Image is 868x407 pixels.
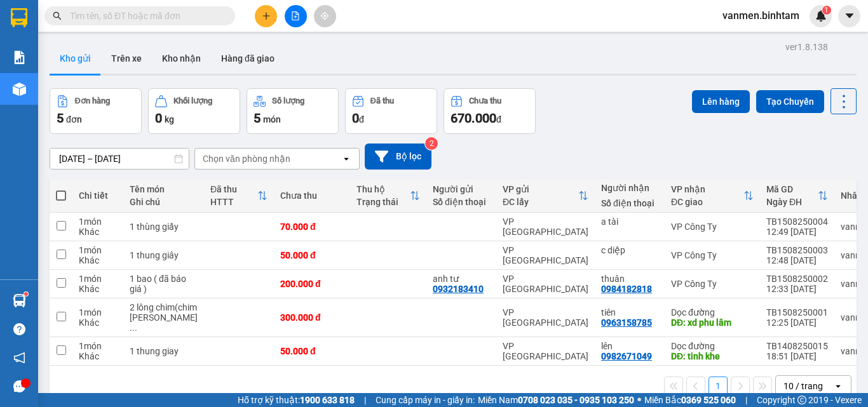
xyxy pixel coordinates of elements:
div: TB1508250003 [766,245,828,255]
button: Lên hàng [692,90,750,113]
div: 18:51 [DATE] [766,351,828,361]
span: | [364,393,366,407]
div: 0932183410 [433,284,484,294]
sup: 1 [24,292,28,296]
div: Chi tiết [79,190,117,201]
th: Toggle SortBy [496,179,595,213]
div: TB1508250001 [766,307,828,317]
div: TB1508250004 [766,217,828,227]
button: aim [314,5,336,27]
span: 5 [254,110,261,126]
button: Kho gửi [50,43,101,74]
span: ... [130,323,137,333]
span: question-circle [13,323,25,335]
button: Tạo Chuyến [756,90,824,113]
div: ĐC lấy [503,197,578,207]
button: Số lượng5món [247,88,339,134]
div: VP Công Ty [671,279,754,289]
div: ĐC giao [671,197,743,207]
span: plus [262,11,271,20]
input: Tìm tên, số ĐT hoặc mã đơn [70,9,220,23]
div: Khác [79,227,117,237]
div: DĐ: xd phu lâm [671,317,754,328]
button: Chưa thu670.000đ [444,88,536,134]
span: đơn [66,114,82,124]
div: Dọc đường [671,341,754,351]
div: 300.000 đ [280,312,344,323]
span: message [13,380,25,392]
div: TB1508250002 [766,274,828,284]
div: 1 bao ( đã báo giá ) [130,274,198,294]
div: a tài [601,217,658,227]
span: Miền Bắc [644,393,736,407]
div: VP Công Ty [671,250,754,260]
div: Số lượng [272,97,304,105]
button: plus [255,5,277,27]
div: VP Công Ty [671,222,754,232]
input: Select a date range. [50,149,189,169]
span: file-add [291,11,300,20]
div: Ghi chú [130,197,198,207]
img: warehouse-icon [13,294,26,307]
button: caret-down [838,5,860,27]
div: 0982671049 [601,351,652,361]
div: Người nhận [601,183,658,193]
div: TB1408250015 [766,341,828,351]
div: 1 món [79,217,117,227]
span: aim [320,11,329,20]
svg: open [833,381,843,391]
button: Trên xe [101,43,152,74]
div: Trạng thái [356,197,410,207]
th: Toggle SortBy [665,179,760,213]
button: 1 [709,377,728,396]
button: Bộ lọc [365,143,431,170]
div: lên [601,341,658,351]
div: 1 thung giây [130,250,198,260]
svg: open [341,154,351,164]
div: tiên [601,307,658,317]
span: 1 [824,6,829,15]
span: món [263,114,281,124]
div: Chưa thu [280,190,344,201]
div: 12:33 [DATE] [766,284,828,294]
th: Toggle SortBy [760,179,834,213]
div: 1 món [79,341,117,351]
div: 0963158785 [601,317,652,328]
div: 50.000 đ [280,250,344,260]
strong: 1900 633 818 [300,395,355,405]
button: Kho nhận [152,43,211,74]
div: 1 thùng giấy [130,222,198,232]
span: 0 [352,110,359,126]
span: ⚪️ [637,397,641,403]
div: HTTT [210,197,257,207]
div: Khác [79,351,117,361]
sup: 2 [425,137,438,150]
div: 0984182818 [601,284,652,294]
span: caret-down [844,10,855,22]
div: VP [GEOGRAPHIC_DATA] [503,217,588,237]
div: Số điện thoại [433,197,490,207]
div: Số điện thoại [601,198,658,208]
span: đ [496,114,501,124]
span: 5 [57,110,64,126]
span: kg [165,114,174,124]
div: 1 món [79,307,117,317]
div: 50.000 đ [280,346,344,356]
div: Khác [79,317,117,328]
button: Hàng đã giao [211,43,285,74]
button: Đơn hàng5đơn [50,88,142,134]
sup: 1 [822,6,831,15]
span: copyright [797,396,806,404]
div: ver 1.8.138 [785,40,828,54]
div: Mã GD [766,184,818,194]
span: 0 [155,110,162,126]
div: anh tư [433,274,490,284]
span: vanmen.binhtam [712,8,810,23]
img: logo-vxr [11,8,27,27]
strong: 0708 023 035 - 0935 103 250 [518,395,634,405]
button: Đã thu0đ [345,88,437,134]
div: Đã thu [210,184,257,194]
div: VP [GEOGRAPHIC_DATA] [503,341,588,361]
div: 12:49 [DATE] [766,227,828,237]
div: Khác [79,255,117,265]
